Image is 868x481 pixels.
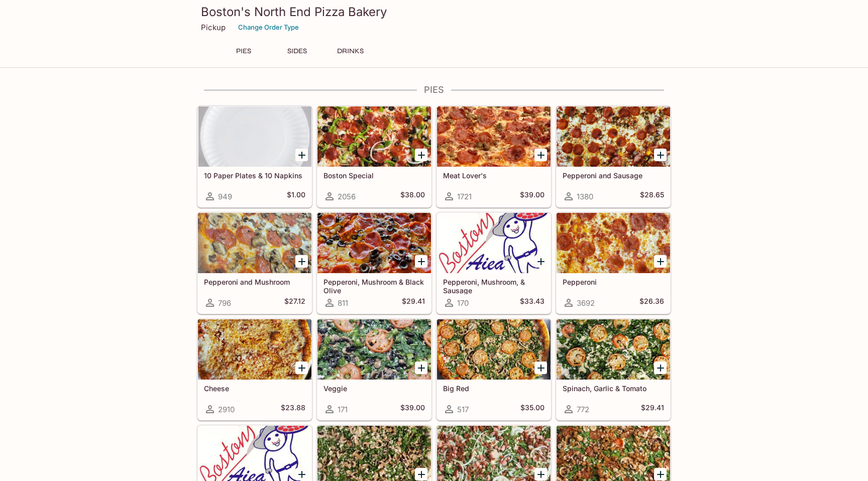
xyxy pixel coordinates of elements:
[415,468,427,480] button: Add Spinach, Garlic, & Mushroom
[317,106,431,207] a: Boston Special2056$38.00
[443,278,545,294] h5: Pepperoni, Mushroom, & Sausage
[402,297,425,309] h5: $29.41
[198,319,311,380] div: Cheese
[641,403,664,415] h5: $29.41
[457,298,469,308] span: 170
[221,44,266,58] button: PIES
[197,84,671,95] h4: PIES
[437,212,551,314] a: Pepperoni, Mushroom, & Sausage170$33.43
[328,44,373,58] button: DRINKS
[338,405,348,414] span: 171
[234,20,303,35] button: Change Order Type
[295,149,308,161] button: Add 10 Paper Plates & 10 Napkins
[556,106,671,207] a: Pepperoni and Sausage1380$28.65
[198,106,311,167] div: 10 Paper Plates & 10 Napkins
[197,319,312,420] a: Cheese2910$23.88
[317,106,431,167] div: Boston Special
[437,319,551,380] div: Big Red
[654,362,667,374] button: Add Spinach, Garlic & Tomato
[338,192,356,201] span: 2056
[556,319,671,420] a: Spinach, Garlic & Tomato772$29.41
[563,384,664,393] h5: Spinach, Garlic & Tomato
[204,171,305,180] h5: 10 Paper Plates & 10 Napkins
[415,149,427,161] button: Add Boston Special
[437,213,551,273] div: Pepperoni, Mushroom, & Sausage
[654,468,667,480] button: Add Spicy Jenny
[197,212,312,314] a: Pepperoni and Mushroom796$27.12
[443,384,545,393] h5: Big Red
[557,319,670,380] div: Spinach, Garlic & Tomato
[204,384,305,393] h5: Cheese
[281,403,305,415] h5: $23.88
[534,362,547,374] button: Add Big Red
[400,403,425,415] h5: $39.00
[556,212,671,314] a: Pepperoni3692$26.36
[520,190,545,202] h5: $39.00
[317,213,431,273] div: Pepperoni, Mushroom & Black Olive
[437,319,551,420] a: Big Red517$35.00
[534,468,547,480] button: Add Carbonara Pizza
[323,384,425,393] h5: Veggie
[457,405,469,414] span: 517
[197,106,312,207] a: 10 Paper Plates & 10 Napkins949$1.00
[317,319,431,420] a: Veggie171$39.00
[201,23,226,32] p: Pickup
[577,405,589,414] span: 772
[640,190,664,202] h5: $28.65
[437,106,551,167] div: Meat Lover's
[317,319,431,380] div: Veggie
[415,362,427,374] button: Add Veggie
[534,255,547,268] button: Add Pepperoni, Mushroom, & Sausage
[557,213,670,273] div: Pepperoni
[204,278,305,286] h5: Pepperoni and Mushroom
[338,298,348,308] span: 811
[415,255,427,268] button: Add Pepperoni, Mushroom & Black Olive
[520,403,545,415] h5: $35.00
[295,362,308,374] button: Add Cheese
[577,192,593,201] span: 1380
[654,149,667,161] button: Add Pepperoni and Sausage
[201,4,667,20] h3: Boston's North End Pizza Bakery
[198,213,311,273] div: Pepperoni and Mushroom
[287,190,305,202] h5: $1.00
[218,298,231,308] span: 796
[654,255,667,268] button: Add Pepperoni
[274,44,319,58] button: SIDES
[284,297,305,309] h5: $27.12
[295,255,308,268] button: Add Pepperoni and Mushroom
[437,106,551,207] a: Meat Lover's1721$39.00
[563,278,664,286] h5: Pepperoni
[520,297,545,309] h5: $33.43
[639,297,664,309] h5: $26.36
[218,405,235,414] span: 2910
[534,149,547,161] button: Add Meat Lover's
[457,192,472,201] span: 1721
[577,298,595,308] span: 3692
[295,468,308,480] button: Add Spinach & Garlic
[317,212,431,314] a: Pepperoni, Mushroom & Black Olive811$29.41
[323,278,425,294] h5: Pepperoni, Mushroom & Black Olive
[400,190,425,202] h5: $38.00
[557,106,670,167] div: Pepperoni and Sausage
[443,171,545,180] h5: Meat Lover's
[323,171,425,180] h5: Boston Special
[218,192,232,201] span: 949
[563,171,664,180] h5: Pepperoni and Sausage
